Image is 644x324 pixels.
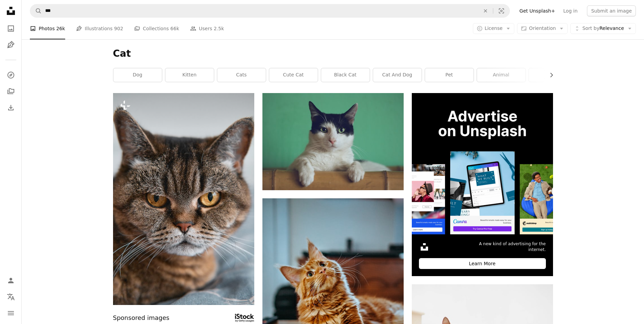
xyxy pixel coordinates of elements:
[529,25,556,31] span: Orientation
[373,68,422,82] a: cat and dog
[485,25,503,31] span: License
[468,241,546,253] span: A new kind of advertising for the internet.
[113,68,162,82] a: dog
[478,4,493,17] button: Clear
[4,22,18,35] a: Photos
[582,25,599,31] span: Sort by
[113,313,169,323] span: Sponsored images
[477,68,526,82] a: animal
[582,25,624,32] span: Relevance
[269,68,318,82] a: cute cat
[412,93,553,276] a: A new kind of advertising for the internet.Learn More
[412,93,553,234] img: file-1635990755334-4bfd90f37242image
[262,139,404,145] a: black and white cat lying on brown bamboo chair inside room
[190,18,224,39] a: Users 2.5k
[170,25,179,32] span: 66k
[419,241,430,252] img: file-1631306537910-2580a29a3cfcimage
[529,68,577,82] a: car
[4,38,18,52] a: Illustrations
[30,4,510,18] form: Find visuals sitewide
[113,196,254,202] a: a close up of a cat on a bed
[217,68,266,82] a: cats
[517,23,568,34] button: Orientation
[419,258,546,269] div: Learn More
[214,25,224,32] span: 2.5k
[262,294,404,300] a: selective focus photography of orange and white cat on brown table
[515,5,559,16] a: Get Unsplash+
[559,5,582,16] a: Log in
[545,68,553,82] button: scroll list to the right
[4,85,18,98] a: Collections
[4,274,18,287] a: Log in / Sign up
[4,306,18,320] button: Menu
[114,25,123,32] span: 902
[165,68,214,82] a: kitten
[4,68,18,82] a: Explore
[587,5,636,16] button: Submit an image
[473,23,515,34] button: License
[113,93,254,305] img: a close up of a cat on a bed
[4,101,18,114] a: Download History
[134,18,179,39] a: Collections 66k
[4,290,18,304] button: Language
[425,68,474,82] a: pet
[570,23,636,34] button: Sort byRelevance
[76,18,123,39] a: Illustrations 902
[493,4,510,17] button: Visual search
[321,68,370,82] a: black cat
[262,93,404,190] img: black and white cat lying on brown bamboo chair inside room
[30,4,42,17] button: Search Unsplash
[113,48,553,60] h1: Cat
